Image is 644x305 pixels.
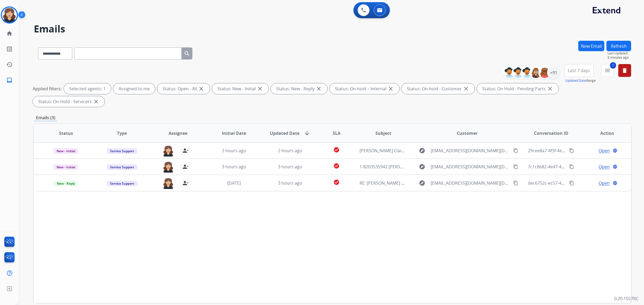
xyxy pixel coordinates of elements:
span: [PERSON_NAME] Claim - Claim Closed Claim ID: 40febe93-b7bf-4dbc-b70f-abfee0a2b4ff [360,148,533,154]
mat-icon: content_copy [513,181,518,185]
span: Service Support [107,148,137,154]
mat-icon: home [6,30,13,37]
div: Selected agents: 1 [64,83,111,94]
button: Last 7 days [564,64,594,77]
mat-icon: explore [419,147,425,154]
span: New - Reply [54,181,78,186]
mat-icon: language [613,164,617,169]
h2: Emails [34,24,631,34]
span: RE: [PERSON_NAME] Contract [360,180,419,186]
span: New - Initial [53,164,78,170]
img: agent-avatar [163,178,174,189]
button: Refresh [606,41,631,51]
span: 7c1c8682-4e47-4943-8be8-ac963ec31d49 [528,164,610,170]
mat-icon: person_remove [182,180,189,186]
span: Type [117,130,127,136]
span: Conversation ID [534,130,568,136]
mat-icon: close [316,85,322,92]
span: Range [565,78,596,83]
div: Status: On Hold - Pending Parts [477,83,559,94]
div: Status: On Hold - Servicers [33,96,105,107]
mat-icon: close [463,85,469,92]
mat-icon: check_circle [333,163,340,169]
span: [EMAIL_ADDRESS][DOMAIN_NAME][DATE] [431,147,510,154]
mat-icon: content_copy [513,164,518,169]
button: Updated Date [565,79,586,83]
mat-icon: history [6,61,13,68]
span: Subject [375,130,391,136]
mat-icon: content_copy [569,181,574,185]
span: Assignee [169,130,187,136]
mat-icon: content_copy [513,148,518,153]
span: Open [599,147,610,154]
mat-icon: delete [621,67,628,74]
span: Initial Date [222,130,246,136]
mat-icon: language [613,181,617,185]
div: Status: On-hold – Internal [330,83,399,94]
p: Applied filters: [33,85,62,92]
span: 3 hours ago [278,164,302,170]
span: New - Initial [53,148,78,154]
img: avatar [2,8,17,23]
button: 1 [601,64,614,77]
mat-icon: close [387,85,394,92]
mat-icon: explore [419,180,425,186]
mat-icon: check_circle [333,179,340,185]
div: Status: Open - All [157,83,210,94]
span: Customer [457,130,478,136]
mat-icon: close [547,85,553,92]
mat-icon: content_copy [569,148,574,153]
span: Status [59,130,73,136]
p: 0.20.1027RC [614,295,639,302]
img: agent-avatar [163,145,174,157]
mat-icon: person_remove [182,147,189,154]
span: Service Support [107,164,137,170]
span: 2 hours ago [222,148,246,154]
div: Status: On-hold - Customer [401,83,475,94]
mat-icon: content_copy [569,164,574,169]
span: 3 hours ago [278,180,302,186]
span: Last 7 days [568,69,590,72]
div: Status: New - Initial [212,83,269,94]
span: 3 hours ago [222,164,246,170]
span: 1-8203535942 [PERSON_NAME] Claim [360,164,434,170]
span: 2 hours ago [278,148,302,154]
mat-icon: explore [419,163,425,170]
div: Assigned to me [113,83,155,94]
span: [DATE] [227,180,241,186]
p: Emails (3) [34,114,57,121]
div: Status: New - Reply [271,83,327,94]
mat-icon: search [184,50,190,57]
mat-icon: list_alt [6,46,13,52]
span: dec6752c-ec57-40d6-b3e8-7a40471d94a4 [528,180,611,186]
span: Open [599,163,610,170]
span: [EMAIL_ADDRESS][DOMAIN_NAME][DATE] [431,180,510,186]
div: +91 [547,66,560,79]
mat-icon: person_remove [182,163,189,170]
mat-icon: menu [604,67,611,74]
mat-icon: check_circle [333,147,340,153]
span: [EMAIL_ADDRESS][DOMAIN_NAME][DATE] [431,163,510,170]
mat-icon: close [93,98,99,105]
img: agent-avatar [163,161,174,173]
mat-icon: close [257,85,263,92]
span: 29cee8a7-4f3f-4e37-acdd-2d2e4dc37259 [528,148,609,154]
span: 8 minutes ago [608,55,631,60]
button: New Email [578,41,604,51]
span: Last Updated: [608,51,631,55]
th: Action [575,124,631,143]
span: Open [599,180,610,186]
span: Updated Date [270,130,299,136]
mat-icon: arrow_downward [304,130,310,136]
mat-icon: language [613,148,617,153]
span: SLA [333,130,341,136]
span: Service Support [107,181,137,186]
span: 1 [610,62,616,69]
mat-icon: inbox [6,77,13,83]
mat-icon: close [198,85,204,92]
